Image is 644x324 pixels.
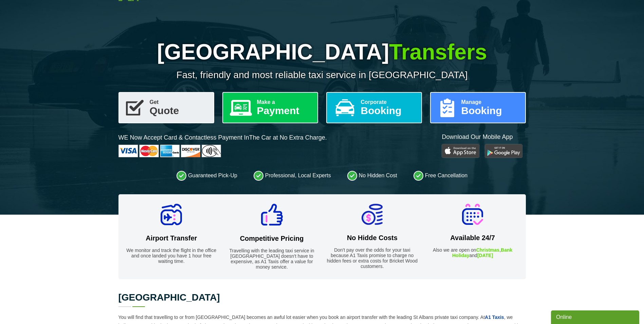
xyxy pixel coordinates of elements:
[477,253,493,258] strong: [DATE]
[118,145,221,157] img: Cards
[257,100,312,105] span: Make a
[430,92,526,123] a: ManageBooking
[222,92,318,123] a: Make aPayment
[326,92,422,123] a: CorporateBooking
[150,100,208,105] span: Get
[461,100,520,105] span: Manage
[347,170,397,181] li: No Hidden Cost
[249,134,327,141] span: The Car at No Extra Charge.
[426,247,519,258] p: Also we are open on , and
[362,204,383,225] img: No Hidde Costs Icon
[118,293,526,302] h2: [GEOGRAPHIC_DATA]
[118,70,526,80] p: Fast, friendly and most reliable taxi service in [GEOGRAPHIC_DATA]
[118,133,327,142] p: WE Now Accept Card & Contactless Payment In
[161,204,182,225] img: Airport Transfer Icon
[485,144,522,158] img: Google Play
[326,247,419,269] p: Don't pay over the odds for your taxi because A1 Taxis promise to charge no hidden fees or extra ...
[261,204,283,226] img: Competitive Pricing Icon
[118,39,526,65] h1: [GEOGRAPHIC_DATA]
[413,170,467,181] li: Free Cancellation
[361,100,416,105] span: Corporate
[452,247,512,258] strong: Bank Holiday
[442,133,526,141] p: Download Our Mobile App
[462,204,483,225] img: Available 24/7 Icon
[476,247,499,253] strong: Christmas
[426,234,519,242] h2: Available 24/7
[551,309,641,324] iframe: chat widget
[125,234,218,242] h2: Airport Transfer
[254,170,331,181] li: Professional, Local Experts
[485,314,504,320] a: A1 Taxis
[225,235,318,242] h2: Competitive Pricing
[225,248,318,270] p: Travelling with the leading taxi service in [GEOGRAPHIC_DATA] doesn't have to expensive, as A1 Ta...
[389,40,487,64] span: Transfers
[442,144,479,158] img: Play Store
[118,92,214,123] a: GetQuote
[177,170,237,181] li: Guaranteed Pick-Up
[125,248,218,264] p: We monitor and track the flight in the office and once landed you have 1 hour free waiting time.
[326,234,419,242] h2: No Hidde Costs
